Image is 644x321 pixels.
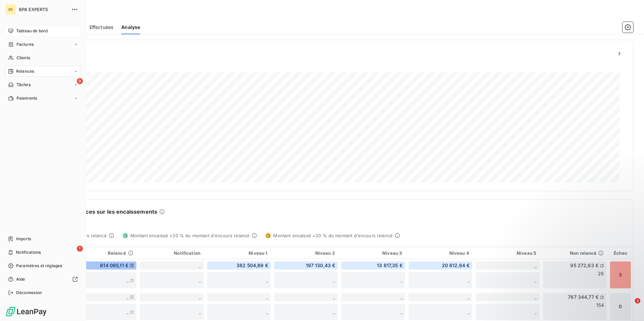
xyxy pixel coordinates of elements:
span: _ [468,277,470,283]
span: _ [126,309,128,315]
span: 197 130,43 € [306,262,335,269]
a: Aide [5,274,80,285]
div: BE [5,4,16,15]
span: Niveau 1 [249,250,267,256]
span: _ [126,277,128,283]
span: 2 [635,298,640,304]
div: Relancé [75,250,133,256]
span: _ [126,294,128,300]
span: BPA EXPERTS [19,7,67,12]
span: Déconnexion [16,290,42,296]
span: 1 [77,246,83,252]
span: _ [400,294,402,300]
span: Niveau 3 [382,250,402,256]
span: 154 [596,302,604,309]
span: _ [333,309,335,315]
span: Aide [16,276,25,282]
span: Niveau 2 [315,250,335,256]
span: 13 817,35 € [377,262,402,269]
img: Logo LeanPay [5,306,47,317]
span: Relances [16,68,34,74]
span: _ [266,277,268,283]
span: _ [266,309,268,315]
span: _ [535,309,537,315]
span: _ [333,294,335,300]
span: _ [400,309,402,315]
div: 0 [610,293,631,320]
span: _ [199,262,201,268]
span: Analyse [121,24,140,31]
span: Imports [16,236,31,242]
span: 614 065,11 € [100,262,128,269]
h6: Impact des relances sur les encaissements [41,208,157,216]
span: Tâches [17,82,31,88]
iframe: Intercom live chat [621,298,637,314]
span: Montant encaissé <20 % du montant d'encours relancé [273,233,393,238]
iframe: Intercom notifications message [509,256,644,303]
span: _ [468,294,470,300]
span: _ [199,277,201,283]
span: Niveau 5 [517,250,536,256]
span: _ [266,294,268,300]
span: Clients [17,55,30,61]
span: _ [468,309,470,315]
span: Notifications [16,249,41,255]
span: _ [400,277,402,283]
span: 382 504,69 € [236,262,268,269]
span: _ [199,309,201,315]
span: Paramètres et réglages [16,263,62,269]
span: Factures [17,41,34,47]
span: _ [199,294,201,300]
div: Échec [612,250,629,256]
span: 20 612,64 € [442,262,470,269]
div: Non relancé [545,250,604,256]
span: _ [333,277,335,283]
span: Effectuées [90,24,114,31]
span: Notification [174,250,200,256]
span: 9 [77,78,83,84]
span: Paiements [17,95,37,101]
span: Tableau de bord [16,28,47,34]
span: Montant encaissé >20 % du montant d'encours relancé [130,233,250,238]
span: Niveau 4 [449,250,469,256]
